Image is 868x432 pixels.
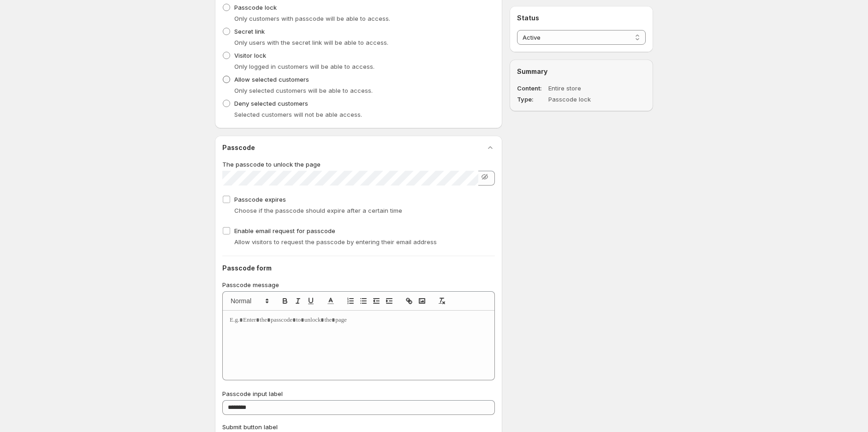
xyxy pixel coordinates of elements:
dt: Type: [517,95,547,104]
h2: Passcode form [222,264,495,273]
span: Only selected customers will be able to access. [234,87,373,94]
span: Passcode expires [234,196,286,203]
span: Submit button label [222,423,278,431]
dd: Entire store [548,84,619,93]
span: Selected customers will not be able access. [234,111,362,118]
span: Passcode input label [222,390,283,397]
h2: Status [517,13,646,23]
span: Allow visitors to request the passcode by entering their email address [234,238,437,246]
span: Only customers with passcode will be able to access. [234,15,390,22]
span: Allow selected customers [234,76,309,83]
span: Secret link [234,28,265,35]
dd: Passcode lock [548,95,619,104]
span: Only logged in customers will be able to access. [234,63,375,70]
span: Passcode lock [234,4,277,11]
span: Only users with the secret link will be able to access. [234,39,388,46]
h2: Passcode [222,143,255,152]
span: Choose if the passcode should expire after a certain time [234,207,402,214]
span: The passcode to unlock the page [222,161,321,168]
span: Deny selected customers [234,100,308,107]
h2: Summary [517,67,646,76]
span: Enable email request for passcode [234,227,335,234]
span: Visitor lock [234,52,266,59]
p: Passcode message [222,280,495,289]
dt: Content: [517,84,547,93]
